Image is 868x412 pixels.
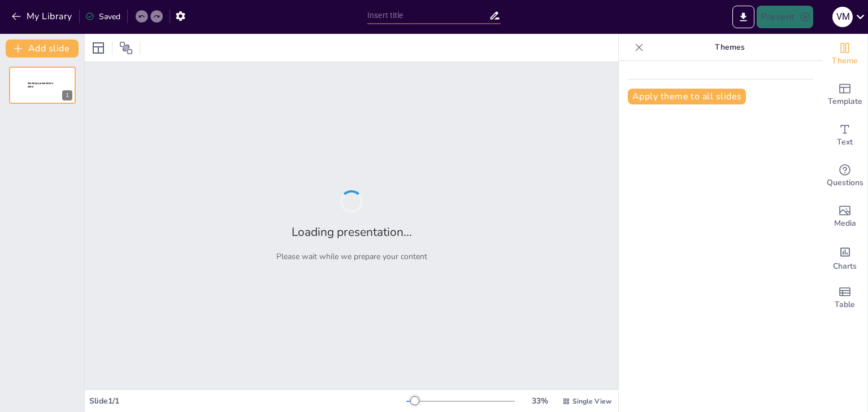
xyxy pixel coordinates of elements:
span: Table [835,299,855,311]
div: 1 [9,67,76,104]
button: V M [832,6,853,28]
div: Add images, graphics, shapes or video [822,196,867,237]
span: Position [119,41,133,55]
div: 33 % [526,396,553,406]
div: Add text boxes [822,115,867,156]
button: Export to PowerPoint [732,6,754,28]
h2: Loading presentation... [292,224,412,240]
div: Change the overall theme [822,34,867,74]
div: V M [832,7,853,27]
input: Insert title [367,7,489,24]
span: Questions [827,177,863,189]
div: Saved [85,11,120,22]
div: Add charts and graphs [822,237,867,278]
span: Single View [572,397,611,406]
div: 1 [62,90,72,100]
div: Get real-time input from your audience [822,156,867,196]
p: Please wait while we prepare your content [276,251,427,262]
button: Apply theme to all slides [628,89,746,104]
p: Themes [648,34,811,61]
div: Layout [89,39,107,57]
button: My Library [8,7,77,25]
div: Add a table [822,278,867,318]
span: Sendsteps presentation editor [28,82,53,88]
span: Charts [833,260,857,273]
span: Media [834,217,856,230]
button: Present [757,6,813,28]
div: Slide 1 / 1 [89,396,406,406]
span: Text [837,136,853,148]
span: Template [828,95,862,108]
button: Add slide [6,40,79,58]
span: Theme [832,55,858,67]
div: Add ready made slides [822,74,867,115]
